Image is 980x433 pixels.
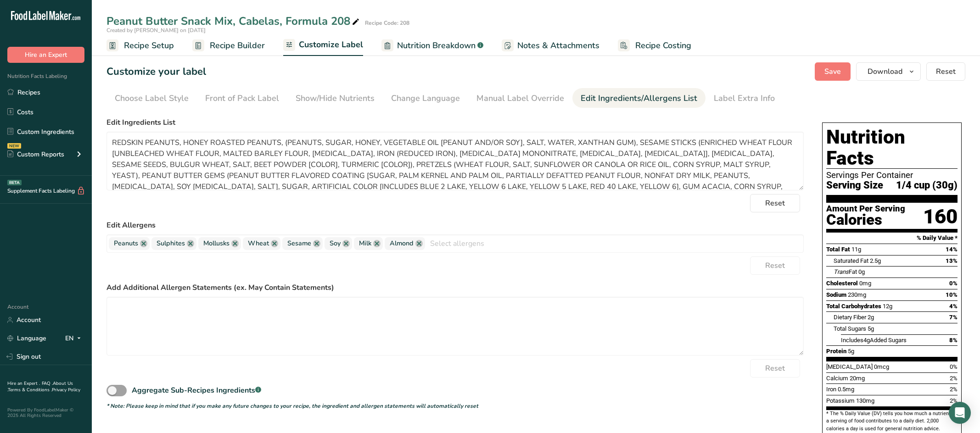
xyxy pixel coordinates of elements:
span: Includes Added Sugars [841,337,907,344]
span: Calcium [826,375,848,382]
a: Terms & Conditions . [8,387,52,393]
span: Saturated Fat [834,257,868,264]
span: Nutrition Breakdown [397,39,476,52]
span: 14% [946,246,958,253]
span: 230mg [848,291,866,298]
input: Select allergens [425,236,803,250]
div: EN [65,333,84,344]
div: 160 [923,205,958,229]
span: [MEDICAL_DATA] [826,363,873,370]
span: 0mcg [874,363,889,370]
span: Reset [936,66,956,77]
label: Edit Ingredients List [106,117,804,128]
span: Save [824,66,841,77]
a: Language [7,330,46,346]
span: Wheat [248,239,269,249]
span: Mollusks [203,239,230,249]
a: Privacy Policy [52,387,80,393]
span: 2% [950,375,958,382]
span: 13% [946,257,958,264]
button: Hire an Expert [7,47,84,63]
span: Recipe Builder [210,39,265,52]
a: Hire an Expert . [7,380,40,387]
div: NEW [7,143,21,149]
div: Peanut Butter Snack Mix, Cabelas, Formula 208 [106,13,361,29]
button: Download [856,62,921,81]
span: 5g [868,325,874,332]
span: 4% [949,303,958,310]
span: 2% [950,397,958,404]
span: Reset [765,260,785,271]
div: Calories [826,213,905,227]
span: 1/4 cup (30g) [896,180,958,191]
span: Sesame [287,239,311,249]
span: Total Sugars [834,325,866,332]
div: Manual Label Override [476,92,564,105]
span: Serving Size [826,180,883,191]
span: Total Fat [826,246,850,253]
span: 0mg [859,280,871,287]
i: * Note: Please keep in mind that if you make any future changes to your recipe, the ingredient an... [106,402,478,410]
span: Customize Label [299,39,363,51]
div: BETA [7,180,22,185]
span: Reset [765,198,785,209]
span: Almond [390,239,414,249]
a: FAQ . [42,380,53,387]
button: Save [815,62,851,81]
div: Choose Label Style [115,92,189,105]
div: Amount Per Serving [826,205,905,213]
span: Reset [765,363,785,374]
div: Recipe Code: 208 [365,19,409,27]
span: Recipe Setup [124,39,174,52]
span: 7% [949,314,958,321]
span: Sulphites [157,239,185,249]
div: Powered By FoodLabelMaker © 2025 All Rights Reserved [7,407,84,418]
a: Nutrition Breakdown [381,35,483,56]
section: * The % Daily Value (DV) tells you how much a nutrient in a serving of food contributes to a dail... [826,410,958,433]
div: Custom Reports [7,150,64,159]
span: 20mg [850,375,865,382]
span: Fat [834,268,857,275]
span: Soy [330,239,341,249]
a: About Us . [7,380,73,393]
h1: Customize your label [106,64,206,79]
span: Total Carbohydrates [826,303,881,310]
span: 0% [950,363,958,370]
span: 12g [883,303,892,310]
label: Add Additional Allergen Statements (ex. May Contain Statements) [106,282,804,293]
div: Front of Pack Label [205,92,279,105]
span: Notes & Attachments [517,39,599,52]
span: 2g [868,314,874,321]
a: Customize Label [283,34,363,56]
h1: Nutrition Facts [826,127,958,169]
section: % Daily Value * [826,233,958,244]
div: Servings Per Container [826,171,958,180]
button: Reset [926,62,965,81]
span: Recipe Costing [635,39,691,52]
span: 8% [949,337,958,344]
span: Sodium [826,291,846,298]
div: Aggregate Sub-Recipes Ingredients [132,385,261,396]
span: Milk [359,239,371,249]
span: Created by [PERSON_NAME] on [DATE] [106,27,206,34]
i: Trans [834,268,849,275]
div: Show/Hide Nutrients [296,92,375,105]
span: Cholesterol [826,280,858,287]
button: Reset [750,194,800,212]
span: Download [868,66,902,77]
button: Reset [750,359,800,377]
a: Recipe Setup [106,35,174,56]
a: Recipe Costing [618,35,691,56]
span: Peanuts [114,239,138,249]
span: Iron [826,386,836,393]
span: 2.5g [870,257,881,264]
button: Reset [750,256,800,275]
span: 130mg [856,397,874,404]
span: Potassium [826,397,855,404]
span: Dietary Fiber [834,314,866,321]
span: 2% [950,386,958,393]
span: 5g [848,348,854,355]
div: Edit Ingredients/Allergens List [581,92,697,105]
a: Recipe Builder [192,35,265,56]
div: Label Extra Info [714,92,775,105]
